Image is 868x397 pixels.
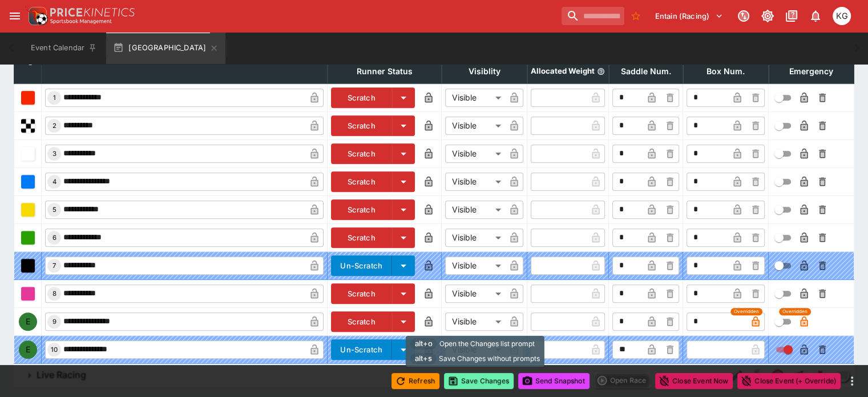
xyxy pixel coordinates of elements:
[845,374,859,388] button: more
[445,284,505,303] div: Visible
[331,115,392,136] button: Scratch
[627,7,645,25] button: No Bookmarks
[518,373,590,389] button: Send Snapshot
[439,353,540,364] span: Save Changes without prompts
[50,318,59,326] span: 9
[51,94,58,102] span: 1
[50,122,59,130] span: 2
[50,262,58,270] span: 7
[445,200,505,219] div: Visible
[410,353,437,364] span: alt+s
[782,308,808,315] span: Overridden
[328,59,442,83] th: Runner Status
[50,290,59,298] span: 8
[757,6,778,26] button: Toggle light/dark mode
[331,255,392,276] button: Un-Scratch
[597,67,605,75] button: Allocated Weight
[25,5,48,27] img: PriceKinetics Logo
[445,117,505,135] div: Visible
[50,206,59,214] span: 5
[445,173,505,191] div: Visible
[50,8,135,17] img: PriceKinetics
[5,6,25,26] button: open drawer
[781,6,802,26] button: Documentation
[331,171,392,192] button: Scratch
[391,373,439,389] button: Refresh
[445,89,505,107] div: Visible
[331,227,392,248] button: Scratch
[531,66,595,76] p: Allocated Weight
[734,308,759,315] span: Overridden
[655,373,733,389] button: Close Event Now
[331,143,392,164] button: Scratch
[50,234,59,242] span: 6
[331,87,392,108] button: Scratch
[648,7,730,25] button: Select Tenant
[445,228,505,247] div: Visible
[805,6,826,26] button: Notifications
[562,7,624,25] input: search
[737,373,841,389] button: Close Event (+ Override)
[14,364,726,387] button: Live Racing
[769,59,854,83] th: Emergency
[445,312,505,331] div: Visible
[50,19,112,24] img: Sportsbook Management
[594,372,651,388] div: split button
[331,311,392,332] button: Scratch
[331,199,392,220] button: Scratch
[50,150,59,158] span: 3
[410,338,437,350] span: alt+o
[444,373,514,389] button: Save Changes
[442,59,527,83] th: Visiblity
[833,7,851,25] div: Kevin Gutschlag
[445,256,505,275] div: Visible
[809,364,831,387] a: d0587efd-7282-4485-950a-5868ecacfa94
[829,3,854,29] button: Kevin Gutschlag
[49,346,60,354] span: 10
[733,6,754,26] button: Connected to PK
[331,339,392,360] button: Un-Scratch
[683,59,769,83] th: Box Num.
[445,145,505,163] div: Visible
[19,340,37,359] div: E
[50,178,59,186] span: 4
[331,283,392,304] button: Scratch
[609,59,683,83] th: Saddle Num.
[24,32,104,64] button: Event Calendar
[19,312,37,331] div: E
[106,32,225,64] button: [GEOGRAPHIC_DATA]
[439,338,535,350] span: Open the Changes list prompt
